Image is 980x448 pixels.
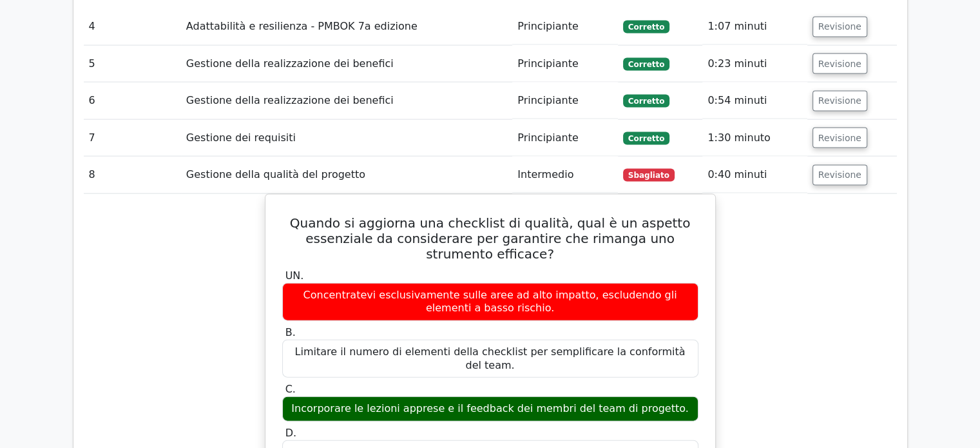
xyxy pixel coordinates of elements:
font: 1:07 minuti [707,20,767,32]
font: Gestione dei requisiti [186,131,296,144]
font: Corretto [628,23,665,32]
font: Revisione [818,133,861,143]
font: 0:54 minuti [707,94,767,106]
font: 6 [89,94,95,106]
button: Revisione [812,54,867,74]
font: 0:40 minuti [707,168,767,180]
font: Corretto [628,97,665,106]
font: Principiante [517,20,578,32]
font: Revisione [818,59,861,69]
font: Concentratevi esclusivamente sulle aree ad alto impatto, escludendo gli elementi a basso rischio. [303,289,677,315]
font: Revisione [818,22,861,32]
font: Corretto [628,60,665,69]
font: 0:23 minuti [707,57,767,70]
font: Gestione della qualità del progetto [186,168,365,180]
font: Sbagliato [628,171,669,180]
font: B. [285,326,296,338]
font: Principiante [517,94,578,106]
font: 7 [89,131,95,144]
font: Intermedio [517,168,573,180]
font: UN. [285,269,304,282]
font: C. [285,383,296,395]
font: Revisione [818,96,861,106]
font: 4 [89,20,95,32]
font: Corretto [628,134,665,143]
font: 5 [89,57,95,70]
font: Incorporare le lezioni apprese e il feedback dei membri del team di progetto. [291,402,688,414]
font: D. [285,427,296,439]
font: Quando si aggiorna una checklist di qualità, qual è un aspetto essenziale da considerare per gara... [290,215,691,262]
button: Revisione [812,165,867,186]
font: Adattabilità e resilienza - PMBOK 7a edizione [186,20,418,32]
font: Gestione della realizzazione dei benefici [186,57,394,70]
font: Principiante [517,131,578,144]
font: 8 [89,168,95,180]
font: Principiante [517,57,578,70]
button: Revisione [812,128,867,148]
button: Revisione [812,17,867,37]
font: Limitare il numero di elementi della checklist per semplificare la conformità del team. [294,346,685,371]
font: 1:30 minuto [707,131,770,144]
font: Gestione della realizzazione dei benefici [186,94,394,106]
button: Revisione [812,91,867,112]
font: Revisione [818,170,861,180]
